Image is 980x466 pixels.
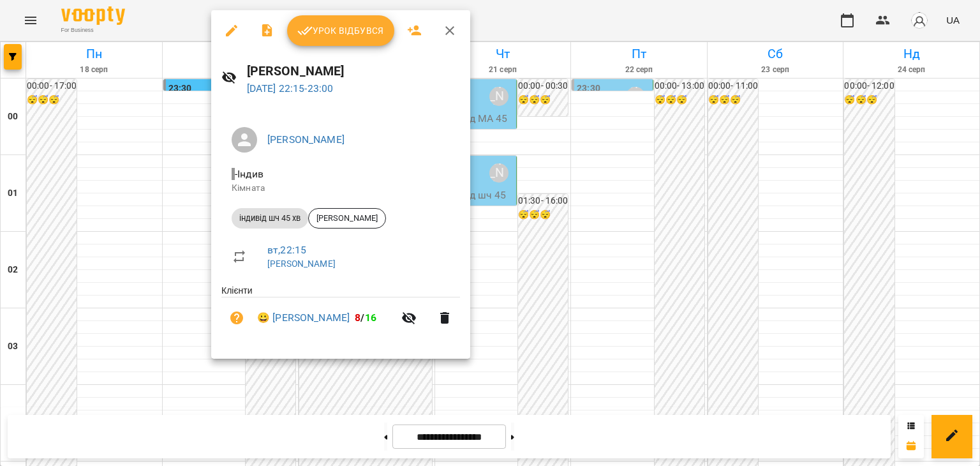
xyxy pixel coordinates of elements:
span: Урок відбувся [297,23,384,38]
span: [PERSON_NAME] [309,213,385,224]
p: Кімната [232,182,450,195]
b: / [355,312,376,324]
span: індивід шч 45 хв [232,213,308,224]
span: 16 [365,312,376,324]
ul: Клієнти [221,284,460,343]
button: Урок відбувся [287,15,394,46]
a: [PERSON_NAME] [267,259,336,269]
div: [PERSON_NAME] [308,208,386,229]
h6: [PERSON_NAME] [247,61,460,81]
span: 8 [355,312,360,324]
a: 😀 [PERSON_NAME] [257,310,350,326]
a: вт , 22:15 [267,244,306,256]
a: [PERSON_NAME] [267,133,345,146]
a: [DATE] 22:15-23:00 [247,82,334,94]
span: - Індив [232,168,266,180]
